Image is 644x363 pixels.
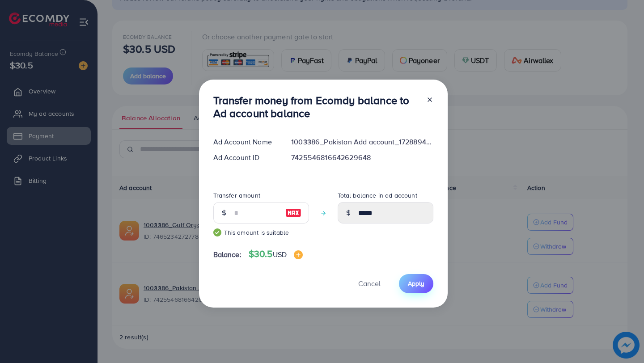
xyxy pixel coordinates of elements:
label: Transfer amount [213,191,260,200]
div: 7425546816642629648 [284,152,440,163]
h3: Transfer money from Ecomdy balance to Ad account balance [213,94,419,120]
h4: $30.5 [249,249,303,260]
button: Apply [399,274,433,293]
button: Cancel [347,274,392,293]
div: Ad Account Name [206,137,284,147]
label: Total balance in ad account [338,191,417,200]
div: 1003386_Pakistan Add account_1728894866261 [284,137,440,147]
span: USD [273,249,287,259]
span: Cancel [358,279,381,288]
span: Apply [408,279,424,288]
small: This amount is suitable [213,228,309,237]
span: Balance: [213,249,241,260]
img: image [285,207,301,218]
img: guide [213,228,221,236]
div: Ad Account ID [206,152,284,163]
img: image [294,250,303,259]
